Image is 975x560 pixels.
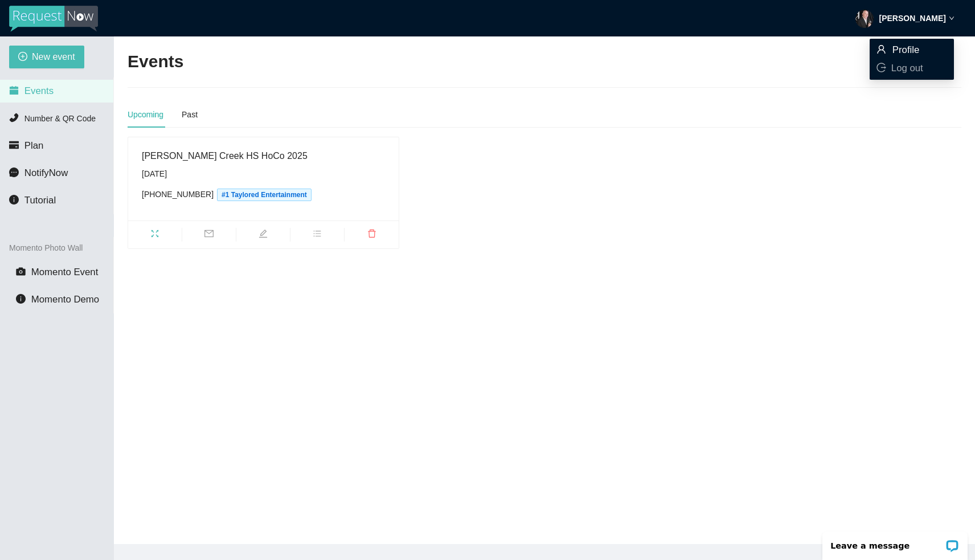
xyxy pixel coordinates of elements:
[290,229,344,242] span: bars
[142,188,385,201] div: [PHONE_NUMBER]
[31,294,99,305] span: Momento Demo
[9,195,19,205] span: info-circle
[345,229,399,242] span: delete
[24,195,56,206] span: Tutorial
[128,229,182,242] span: fullscreen
[891,63,923,73] span: Log out
[24,167,68,178] span: NotifyNow
[16,267,26,276] span: camera
[24,85,54,96] span: Events
[24,114,96,123] span: Number & QR Code
[9,167,19,177] span: message
[876,63,886,72] span: logout
[9,85,19,95] span: calendar
[16,294,26,304] span: info-circle
[31,267,99,277] span: Momento Event
[142,167,385,180] div: [DATE]
[182,229,236,242] span: mail
[128,50,183,73] h2: Events
[24,140,44,151] span: Plan
[32,50,75,64] span: New event
[9,46,84,68] button: plus-circleNew event
[128,108,163,121] div: Upcoming
[876,44,886,54] span: user
[9,6,98,32] img: RequestNow
[182,108,198,121] div: Past
[949,15,954,21] span: down
[236,229,290,242] span: edit
[142,149,385,163] div: [PERSON_NAME] Creek HS HoCo 2025
[217,189,312,201] span: #1 Taylored Entertainment
[9,113,19,122] span: phone
[815,524,975,560] iframe: LiveChat chat widget
[892,44,920,55] span: Profile
[879,14,946,23] strong: [PERSON_NAME]
[9,140,19,150] span: credit-card
[18,52,27,63] span: plus-circle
